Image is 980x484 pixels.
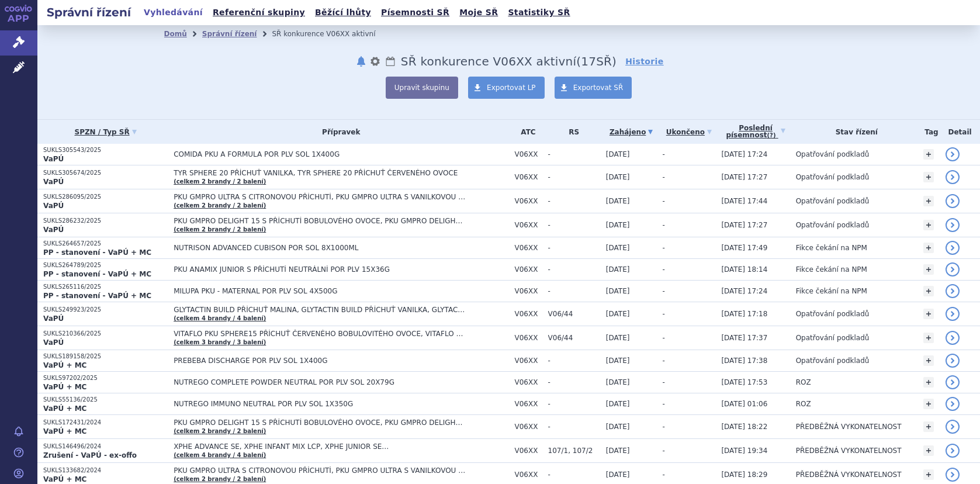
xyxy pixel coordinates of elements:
[662,400,664,408] span: -
[576,54,617,68] span: ( SŘ)
[174,378,466,386] span: NUTREGO COMPLETE POWDER NEUTRAL POR PLV SOL 20X79G
[606,221,630,229] span: [DATE]
[606,287,630,295] span: [DATE]
[923,149,934,160] a: +
[174,442,466,451] span: XPHE ADVANCE SE, XPHE INFANT MIX LCP, XPHE JUNIOR SE…
[923,469,934,480] a: +
[43,419,168,427] p: SUKLS172431/2024
[625,56,664,67] a: Historie
[548,447,600,455] span: 107/1, 107/2
[796,150,870,158] span: Opatřování podkladů
[548,357,600,365] span: -
[43,475,86,483] strong: VaPÚ + MC
[174,287,466,295] span: MILUPA PKU - MATERNAL POR PLV SOL 4X500G
[174,226,266,233] a: (celkem 2 brandy / 2 balení)
[43,374,168,382] p: SUKLS97202/2025
[662,310,664,318] span: -
[662,357,664,365] span: -
[548,197,600,205] span: -
[43,248,151,257] strong: PP - stanovení - VaPÚ + MC
[202,30,257,38] a: Správní řízení
[508,120,542,144] th: ATC
[606,357,630,365] span: [DATE]
[796,244,867,252] span: Fikce čekání na NPM
[514,173,542,181] span: V06XX
[662,447,664,455] span: -
[174,178,266,185] a: (celkem 2 brandy / 2 balení)
[946,331,960,345] a: detail
[796,423,902,431] span: PŘEDBĚŽNÁ VYKONATELNOST
[548,423,600,431] span: -
[606,447,630,455] span: [DATE]
[796,265,867,274] span: Fikce čekání na NPM
[504,5,573,20] a: Statistiky SŘ
[514,150,542,158] span: V06XX
[923,355,934,366] a: +
[946,354,960,368] a: detail
[548,471,600,479] span: -
[174,202,266,209] a: (celkem 2 brandy / 2 balení)
[272,25,390,43] li: SŘ konkurence V06XX aktivní
[174,476,266,482] a: (celkem 2 brandy / 2 balení)
[542,120,600,144] th: RS
[468,77,545,99] a: Exportovat LP
[796,357,870,365] span: Opatřování podkladů
[548,221,600,229] span: -
[43,330,168,338] p: SUKLS210366/2025
[946,241,960,255] a: detail
[43,240,168,248] p: SUKLS264657/2025
[514,471,542,479] span: V06XX
[940,120,980,144] th: Detail
[946,397,960,411] a: detail
[923,377,934,388] a: +
[606,310,630,318] span: [DATE]
[721,357,767,365] span: [DATE] 17:38
[662,173,664,181] span: -
[43,155,64,163] strong: VaPÚ
[386,77,458,99] button: Upravit skupinu
[923,445,934,456] a: +
[662,244,664,252] span: -
[369,54,381,68] button: nastavení
[43,306,168,314] p: SUKLS249923/2025
[555,77,632,99] a: Exportovat SŘ
[456,5,501,20] a: Moje SŘ
[174,265,466,274] span: PKU ANAMIX JUNIOR S PŘÍCHUTÍ NEUTRÁLNÍ POR PLV 15X36G
[946,218,960,232] a: detail
[662,150,664,158] span: -
[606,197,630,205] span: [DATE]
[662,197,664,205] span: -
[606,334,630,342] span: [DATE]
[514,378,542,386] span: V06XX
[174,193,466,201] span: PKU GMPRO ULTRA S CITRONOVOU PŘÍCHUTÍ, PKU GMPRO ULTRA S VANILKOVOU PŘÍCHUTÍ
[174,217,466,225] span: PKU GMPRO DELIGHT 15 S PŘÍCHUTÍ BOBULOVÉHO OVOCE, PKU GMPRO DELIGHT 15 S PŘÍCHUTÍ TROPICKÉHO OVOCE
[606,265,630,274] span: [DATE]
[796,447,902,455] span: PŘEDBĚŽNÁ VYKONATELNOST
[164,30,187,38] a: Domů
[923,243,934,253] a: +
[662,124,715,140] a: Ukončeno
[43,314,64,323] strong: VaPÚ
[43,338,64,347] strong: VaPÚ
[401,54,576,68] span: SŘ konkurence V06XX aktivní
[662,471,664,479] span: -
[43,466,168,475] p: SUKLS133682/2024
[174,330,466,338] span: VITAFLO PKU SPHERE15 PŘÍCHUŤ ČERVENÉHO BOBULOVITÉHO OVOCE, VITAFLO PKU SPHERE15 VANILKOVÁ PŘÍCHUŤ...
[174,466,466,475] span: PKU GMPRO ULTRA S CITRONOVOU PŘÍCHUTÍ, PKU GMPRO ULTRA S VANILKOVOU PŘÍCHUTÍ
[606,244,630,252] span: [DATE]
[43,405,86,413] strong: VaPÚ + MC
[946,147,960,161] a: detail
[355,54,367,68] button: notifikace
[548,378,600,386] span: -
[946,284,960,298] a: detail
[721,400,767,408] span: [DATE] 01:06
[548,400,600,408] span: -
[43,361,86,369] strong: VaPÚ + MC
[174,452,266,458] a: (celkem 4 brandy / 4 balení)
[606,471,630,479] span: [DATE]
[721,173,767,181] span: [DATE] 17:27
[796,197,870,205] span: Opatřování podkladů
[43,396,168,404] p: SUKLS55136/2025
[946,170,960,184] a: detail
[767,132,776,139] abbr: (?)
